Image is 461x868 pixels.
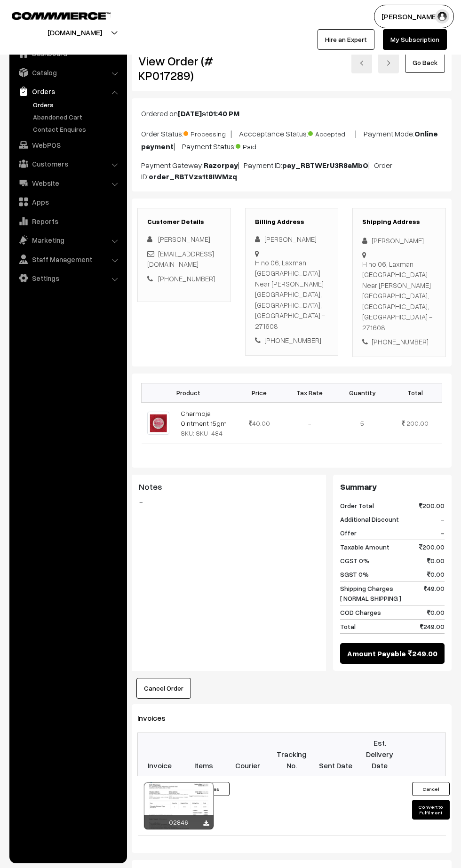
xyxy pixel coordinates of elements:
[340,569,369,579] span: SGST 0%
[249,419,270,427] span: 40.00
[283,402,336,444] td: -
[362,259,436,333] div: H no 06, Laxman [GEOGRAPHIC_DATA] Near [PERSON_NAME] [GEOGRAPHIC_DATA], [GEOGRAPHIC_DATA], [GEOGR...
[12,12,111,19] img: COMMMERCE
[204,160,238,170] b: Razorpay
[12,193,124,210] a: Apps
[182,733,226,776] th: Items
[340,583,401,603] span: Shipping Charges [ NORMAL SHIPPING ]
[336,383,389,402] th: Quantity
[308,127,355,139] span: Accepted
[255,335,329,346] div: [PHONE_NUMBER]
[12,136,124,153] a: WebPOS
[141,108,442,119] p: Ordered on at
[181,409,227,427] a: Charmoja Ointment 15gm
[412,800,450,820] button: Convert to Fulfilment
[136,678,191,699] button: Cancel Order
[340,556,369,565] span: CGST 0%
[340,542,389,552] span: Taxable Amount
[405,52,445,73] a: Go Back
[139,496,319,508] blockquote: -
[15,21,135,44] button: [DOMAIN_NAME]
[12,9,94,21] a: COMMMERCE
[420,621,445,631] span: 249.00
[12,213,124,230] a: Reports
[147,412,169,435] img: CHARMOJA.jpg
[158,274,215,283] a: [PHONE_NUMBER]
[419,501,445,510] span: 200.00
[314,733,358,776] th: Sent Date
[435,9,449,24] img: user
[236,383,283,402] th: Price
[141,127,442,152] p: Order Status: | Accceptance Status: | Payment Mode: | Payment Status:
[226,733,270,776] th: Courier
[12,251,124,268] a: Staff Management
[178,109,202,118] b: [DATE]
[359,60,365,66] img: left-arrow.png
[340,621,356,631] span: Total
[362,218,436,226] h3: Shipping Address
[362,336,436,347] div: [PHONE_NUMBER]
[149,172,237,181] b: order_RBTVzs1t8IWMzq
[340,501,374,510] span: Order Total
[340,514,399,524] span: Additional Discount
[31,112,124,122] a: Abandoned Cart
[158,235,210,243] span: [PERSON_NAME]
[138,54,231,83] h2: View Order (# KP017289)
[408,648,437,659] span: 249.00
[255,257,329,332] div: H no 06, Laxman [GEOGRAPHIC_DATA] Near [PERSON_NAME] [GEOGRAPHIC_DATA], [GEOGRAPHIC_DATA], [GEOGR...
[427,569,445,579] span: 0.00
[12,64,124,81] a: Catalog
[427,556,445,565] span: 0.00
[441,514,445,524] span: -
[362,235,436,246] div: [PERSON_NAME]
[31,124,124,134] a: Contact Enquires
[282,160,368,170] b: pay_RBTWErU3R8aMbO
[340,607,381,617] span: COD Charges
[360,419,364,427] span: 5
[147,218,221,226] h3: Customer Details
[358,733,402,776] th: Est. Delivery Date
[208,109,239,118] b: 01:40 PM
[340,482,445,492] h3: Summary
[389,383,442,402] th: Total
[141,159,442,182] p: Payment Gateway: | Payment ID: | Order ID:
[12,231,124,248] a: Marketing
[383,29,447,50] a: My Subscription
[386,60,391,66] img: right-arrow.png
[12,175,124,191] a: Website
[31,100,124,110] a: Orders
[12,270,124,287] a: Settings
[419,542,445,552] span: 200.00
[347,648,406,659] span: Amount Payable
[138,733,182,776] th: Invoice
[318,29,374,50] a: Hire an Expert
[236,139,283,151] span: Paid
[142,383,236,402] th: Product
[255,218,329,226] h3: Billing Address
[427,607,445,617] span: 0.00
[255,234,329,245] div: [PERSON_NAME]
[181,428,230,438] div: SKU: SKU-484
[12,83,124,100] a: Orders
[441,528,445,538] span: -
[139,482,319,492] h3: Notes
[412,782,450,796] button: Cancel
[270,733,314,776] th: Tracking No.
[137,713,177,723] span: Invoices
[144,815,214,829] div: 02846
[283,383,336,402] th: Tax Rate
[12,155,124,172] a: Customers
[374,5,454,28] button: [PERSON_NAME]
[340,528,357,538] span: Offer
[424,583,445,603] span: 49.00
[147,249,214,269] a: [EMAIL_ADDRESS][DOMAIN_NAME]
[406,419,429,427] span: 200.00
[183,127,230,139] span: Processing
